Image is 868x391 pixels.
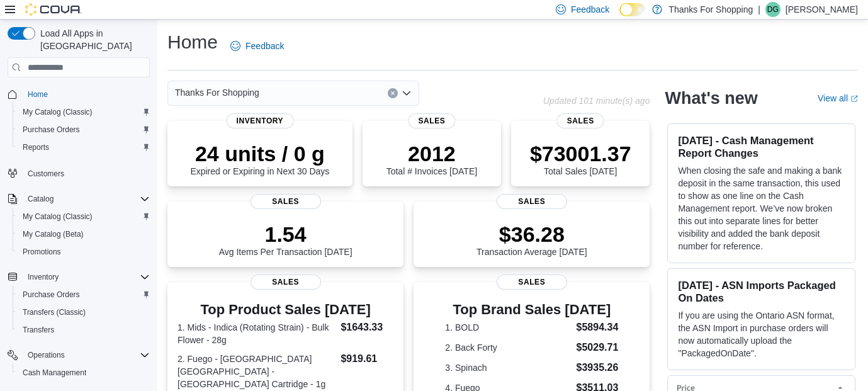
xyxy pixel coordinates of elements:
[251,275,321,290] span: Sales
[678,164,845,252] p: When closing the safe and making a bank deposit in the same transaction, this used to show as one...
[23,107,93,117] span: My Catalog (Classic)
[18,105,98,120] a: My Catalog (Classic)
[13,321,155,339] button: Transfers
[23,269,64,285] button: Inventory
[678,134,845,159] h3: [DATE] - Cash Management Report Changes
[18,227,89,242] a: My Catalog (Beta)
[251,194,321,209] span: Sales
[577,360,619,375] dd: $3935.26
[23,165,150,181] span: Customers
[13,286,155,303] button: Purchase Orders
[13,121,155,139] button: Purchase Orders
[23,87,53,102] a: Home
[18,365,150,380] span: Cash Management
[13,208,155,225] button: My Catalog (Classic)
[476,222,587,247] p: $36.28
[23,348,150,363] span: Operations
[665,88,757,108] h2: What's new
[18,105,150,120] span: My Catalog (Classic)
[178,353,335,390] dt: 2. Fuego - [GEOGRAPHIC_DATA] [GEOGRAPHIC_DATA] - [GEOGRAPHIC_DATA] Cartridge - 1g
[178,302,393,317] h3: Top Product Sales [DATE]
[28,272,59,282] span: Inventory
[386,141,477,166] p: 2012
[18,140,150,155] span: Reports
[765,2,781,17] div: D Guenther
[18,287,150,302] span: Purchase Orders
[23,125,80,135] span: Purchase Orders
[190,141,329,166] p: 24 units / 0 g
[190,141,329,176] div: Expired or Expiring in Next 30 Days
[219,222,352,257] div: Avg Items Per Transaction [DATE]
[758,2,760,17] p: |
[18,122,85,137] a: Purchase Orders
[402,88,412,98] button: Open list of options
[13,243,155,261] button: Promotions
[18,209,150,224] span: My Catalog (Classic)
[18,287,85,302] a: Purchase Orders
[25,3,82,16] img: Cova
[3,190,155,208] button: Catalog
[18,322,59,337] a: Transfers
[18,322,150,337] span: Transfers
[530,141,631,166] p: $73001.37
[23,368,86,378] span: Cash Management
[445,361,571,374] dt: 3. Spinach
[23,290,80,300] span: Purchase Orders
[28,194,54,204] span: Catalog
[341,351,393,366] dd: $919.61
[18,244,66,259] a: Promotions
[18,365,91,380] a: Cash Management
[678,279,845,304] h3: [DATE] - ASN Imports Packaged On Dates
[23,212,93,222] span: My Catalog (Classic)
[543,96,650,106] p: Updated 101 minute(s) ago
[341,320,393,335] dd: $1643.33
[23,307,86,317] span: Transfers (Classic)
[28,89,48,99] span: Home
[767,2,779,17] span: DG
[530,141,631,176] div: Total Sales [DATE]
[3,85,155,103] button: Home
[23,348,70,363] button: Operations
[18,244,150,259] span: Promotions
[227,113,294,128] span: Inventory
[23,269,150,285] span: Inventory
[3,268,155,286] button: Inventory
[445,302,618,317] h3: Top Brand Sales [DATE]
[497,194,567,209] span: Sales
[386,141,477,176] div: Total # Invoices [DATE]
[35,27,150,52] span: Load All Apps in [GEOGRAPHIC_DATA]
[13,103,155,121] button: My Catalog (Classic)
[178,321,335,346] dt: 1. Mids - Indica (Rotating Strain) - Bulk Flower - 28g
[13,139,155,156] button: Reports
[13,225,155,243] button: My Catalog (Beta)
[18,227,150,242] span: My Catalog (Beta)
[577,320,619,335] dd: $5894.34
[225,33,289,59] a: Feedback
[18,209,98,224] a: My Catalog (Classic)
[245,40,284,52] span: Feedback
[167,30,218,55] h1: Home
[388,88,398,98] button: Clear input
[619,16,620,17] span: Dark Mode
[23,86,150,102] span: Home
[23,229,84,239] span: My Catalog (Beta)
[28,169,64,179] span: Customers
[23,247,61,257] span: Promotions
[850,95,858,103] svg: External link
[577,340,619,355] dd: $5029.71
[23,325,54,335] span: Transfers
[13,364,155,382] button: Cash Management
[445,321,571,334] dt: 1. BOLD
[668,2,753,17] p: Thanks For Shopping
[619,3,646,16] input: Dark Mode
[18,305,91,320] a: Transfers (Classic)
[175,85,259,100] span: Thanks For Shopping
[786,2,858,17] p: [PERSON_NAME]
[23,191,150,207] span: Catalog
[571,3,609,16] span: Feedback
[497,275,567,290] span: Sales
[557,113,604,128] span: Sales
[18,122,150,137] span: Purchase Orders
[3,346,155,364] button: Operations
[219,222,352,247] p: 1.54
